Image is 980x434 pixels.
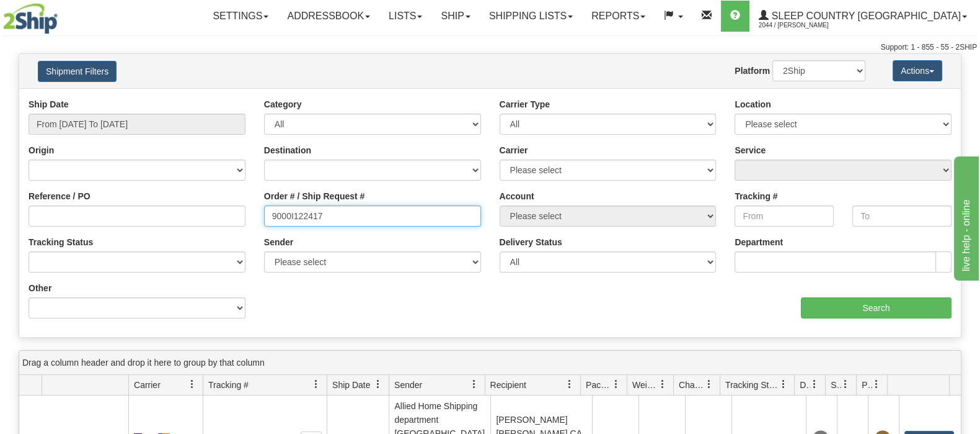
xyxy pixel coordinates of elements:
div: live help - online [9,7,115,22]
a: Ship [431,1,479,32]
span: Shipment Issues [831,379,841,391]
label: Department [735,236,783,248]
label: Delivery Status [500,236,562,248]
span: Tracking Status [725,379,779,391]
label: Sender [264,236,293,248]
div: Support: 1 - 855 - 55 - 2SHIP [3,42,977,53]
span: Packages [586,379,612,391]
a: Recipient filter column settings [559,374,580,395]
label: Reference / PO [29,190,90,202]
a: Shipping lists [480,1,582,32]
span: Weight [632,379,658,391]
input: Search [801,297,951,319]
span: Ship Date [332,379,370,391]
a: Pickup Status filter column settings [866,374,887,395]
a: Tracking # filter column settings [306,374,327,395]
button: Shipment Filters [38,61,117,82]
label: Tracking # [735,190,777,202]
label: Order # / Ship Request # [264,190,365,202]
button: Actions [893,60,942,81]
a: Sender filter column settings [464,374,485,395]
a: Charge filter column settings [699,374,720,395]
a: Weight filter column settings [652,374,673,395]
label: Service [735,144,766,156]
a: Lists [379,1,431,32]
span: Delivery Status [800,379,810,391]
a: Packages filter column settings [606,374,627,395]
a: Shipment Issues filter column settings [835,374,856,395]
img: logo2044.jpg [3,3,58,34]
label: Location [735,98,770,111]
span: 2044 / [PERSON_NAME] [759,19,852,32]
input: From [735,206,834,227]
label: Platform [735,65,770,77]
span: Charge [679,379,705,391]
a: Carrier filter column settings [182,374,203,395]
span: Recipient [490,379,526,391]
iframe: chat widget [951,153,979,280]
div: grid grouping header [19,351,961,375]
span: Sender [394,379,422,391]
label: Origin [29,144,54,156]
a: Tracking Status filter column settings [773,374,794,395]
span: Pickup Status [862,379,872,391]
label: Destination [264,144,311,156]
label: Other [29,282,51,294]
label: Category [264,98,302,111]
a: Reports [582,1,655,32]
label: Carrier [500,144,528,156]
span: Sleep Country [GEOGRAPHIC_DATA] [769,11,961,21]
a: Delivery Status filter column settings [804,374,825,395]
a: Ship Date filter column settings [368,374,389,395]
a: Sleep Country [GEOGRAPHIC_DATA] 2044 / [PERSON_NAME] [749,1,976,32]
label: Carrier Type [500,98,550,111]
span: Tracking # [208,379,249,391]
span: Carrier [134,379,161,391]
input: To [852,206,951,227]
label: Ship Date [29,98,69,111]
label: Tracking Status [29,236,93,248]
label: Account [500,190,534,202]
a: Settings [203,1,278,32]
a: Addressbook [278,1,379,32]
